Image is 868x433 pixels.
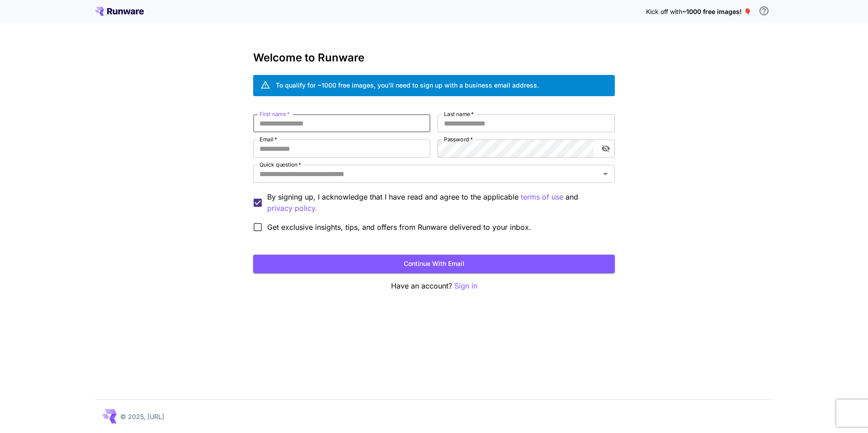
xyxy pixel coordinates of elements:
[444,135,473,143] label: Password
[253,51,615,64] h3: Welcome to Runware
[521,191,563,203] p: terms of use
[454,280,477,292] button: Sign in
[253,280,615,292] p: Have an account?
[267,203,317,214] button: By signing up, I acknowledge that I have read and agree to the applicable terms of use and
[259,161,301,168] label: Quick question
[598,140,614,157] button: toggle password visibility
[682,8,751,15] span: ~1000 free images! 🎈
[120,412,164,421] p: © 2025, [URL]
[276,80,539,90] div: To qualify for ~1000 free images, you’ll need to sign up with a business email address.
[646,8,682,15] span: Kick off with
[267,222,531,233] span: Get exclusive insights, tips, and offers from Runware delivered to your inbox.
[267,191,608,214] p: By signing up, I acknowledge that I have read and agree to the applicable and
[253,255,615,273] button: Continue with email
[267,203,317,214] p: privacy policy.
[444,110,474,118] label: Last name
[259,110,290,118] label: First name
[755,2,773,20] button: In order to qualify for free credit, you need to sign up with a business email address and click ...
[521,191,563,203] button: By signing up, I acknowledge that I have read and agree to the applicable and privacy policy.
[259,135,277,143] label: Email
[599,168,612,180] button: Open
